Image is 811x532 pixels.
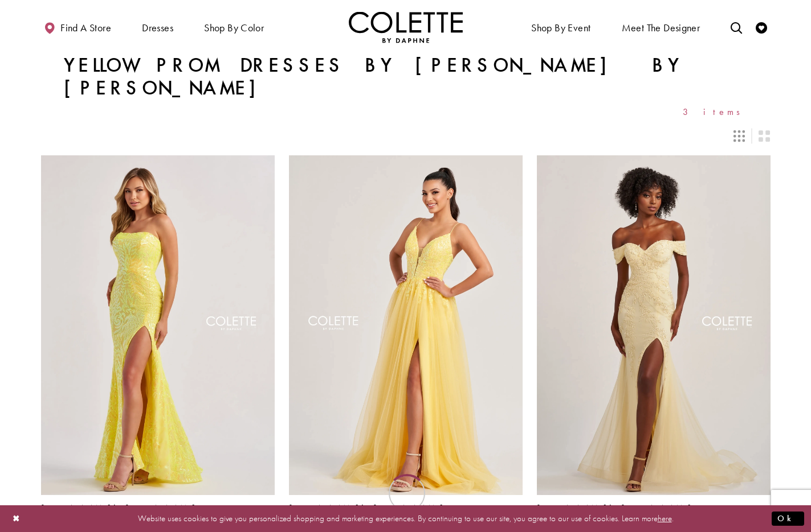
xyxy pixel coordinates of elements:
span: Meet the designer [622,22,700,34]
div: Colette by Daphne Style No. CL8645 [537,504,691,527]
span: 3 items [683,107,748,117]
span: Dresses [142,22,173,34]
div: Layout Controls [34,123,777,149]
span: Switch layout to 3 columns [733,130,745,142]
a: Find a store [41,11,114,43]
button: Submit Dialog [772,512,804,526]
a: Check Wishlist [753,11,770,43]
a: Visit Colette by Daphne Style No. CL8645 Page [537,155,771,494]
span: [PERSON_NAME] by [PERSON_NAME] [537,502,691,514]
span: Switch layout to 2 columns [759,130,770,142]
h1: Yellow Prom Dresses by [PERSON_NAME] by [PERSON_NAME] [64,54,748,100]
span: Shop by color [201,11,267,43]
span: Shop By Event [528,11,593,43]
a: Meet the designer [619,11,703,43]
a: Toggle search [728,11,745,43]
p: Website uses cookies to give you personalized shopping and marketing experiences. By continuing t... [82,511,729,526]
img: Colette by Daphne [349,11,463,43]
a: here [658,513,672,524]
a: Visit Home Page [349,11,463,43]
span: Find a store [60,22,111,34]
span: [PERSON_NAME] by [PERSON_NAME] [289,502,443,514]
button: Close Dialog [7,509,26,529]
span: Shop By Event [531,22,590,34]
span: Shop by color [204,22,264,34]
div: Colette by Daphne Style No. CL8610 [41,504,195,527]
a: Visit Colette by Daphne Style No. CL8610 Page [41,155,275,494]
div: Colette by Daphne Style No. CL8030 [289,504,443,527]
a: Visit Colette by Daphne Style No. CL8030 Page [289,155,523,494]
span: Dresses [139,11,176,43]
span: [PERSON_NAME] by [PERSON_NAME] [41,502,195,514]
